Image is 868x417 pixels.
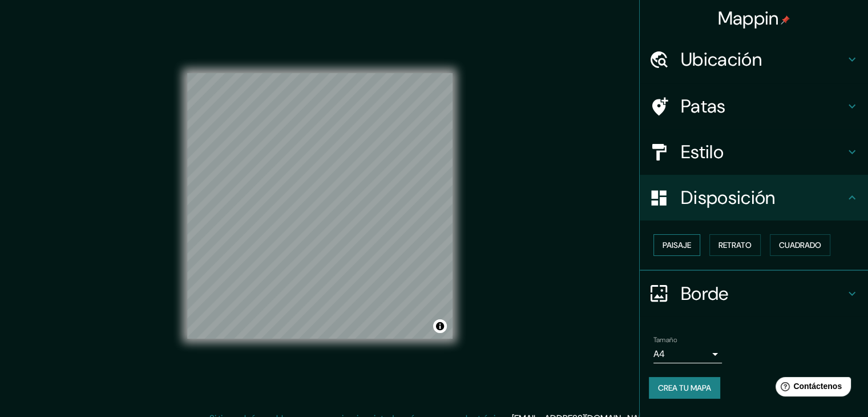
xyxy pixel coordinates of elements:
[781,15,790,25] img: pin-icon.png
[433,319,447,333] button: Activar o desactivar atribución
[653,348,665,360] font: A4
[766,372,855,404] iframe: Lanzador de widgets de ayuda
[653,345,722,363] div: A4
[681,140,724,164] font: Estilo
[663,240,691,250] font: Paisaje
[640,83,868,129] div: Patas
[681,282,729,306] font: Borde
[640,37,868,82] div: Ubicación
[640,271,868,316] div: Borde
[658,383,711,393] font: Crea tu mapa
[779,240,821,250] font: Cuadrado
[187,73,453,339] canvas: Mapa
[718,240,752,250] font: Retrato
[681,94,726,118] font: Patas
[640,175,868,220] div: Disposición
[681,47,762,71] font: Ubicación
[653,234,700,256] button: Paisaje
[640,129,868,175] div: Estilo
[770,234,830,256] button: Cuadrado
[653,335,677,344] font: Tamaño
[649,377,720,399] button: Crea tu mapa
[718,6,779,30] font: Mappin
[709,234,761,256] button: Retrato
[681,186,775,210] font: Disposición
